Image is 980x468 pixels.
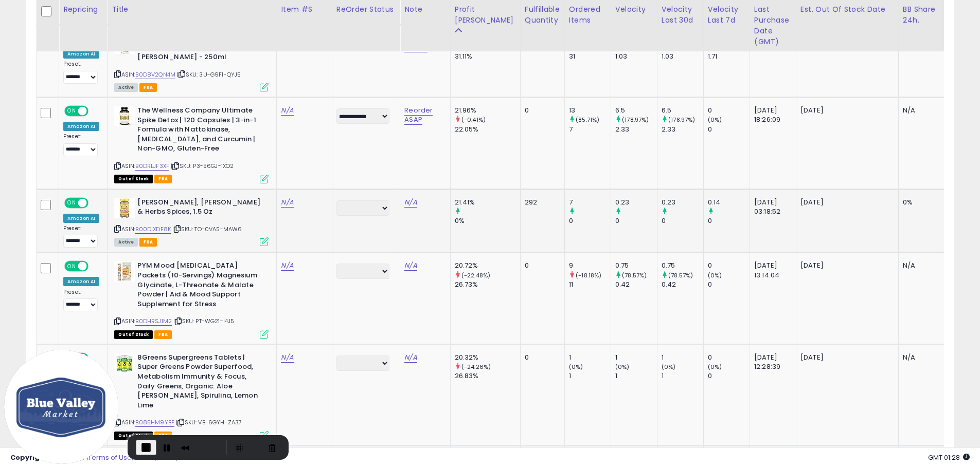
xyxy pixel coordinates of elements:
[708,371,750,381] div: 0
[662,106,703,115] div: 6.5
[615,353,657,362] div: 1
[708,125,750,134] div: 0
[800,4,894,15] div: Est. Out Of Stock Date
[525,106,557,115] div: 0
[114,198,269,246] div: ASIN:
[87,198,103,207] span: OFF
[569,353,611,362] div: 1
[135,317,172,326] a: B0DHRSJ1M2
[569,216,611,226] div: 0
[114,33,269,90] div: ASIN:
[63,49,99,59] div: Amazon AI
[928,453,970,462] span: 2025-08-18 01:28 GMT
[525,353,557,362] div: 0
[114,83,138,92] span: All listings currently available for purchase on Amazon
[569,52,611,61] div: 31
[903,261,937,270] div: N/A
[176,418,242,426] span: | SKU: VB-6GYH-ZA37
[281,197,293,208] a: N/A
[708,216,750,226] div: 0
[281,105,293,116] a: N/A
[754,261,788,279] div: [DATE] 13:14:04
[63,61,99,84] div: Preset:
[754,106,788,124] div: [DATE] 18:26:09
[139,83,157,92] span: FBA
[615,4,653,15] div: Velocity
[461,363,491,371] small: (-24.26%)
[622,116,649,124] small: (178.97%)
[112,4,272,15] div: Title
[708,116,722,124] small: (0%)
[137,261,262,311] b: PYM Mood [MEDICAL_DATA] Packets (10-Servings) Magnesium Glycinate, L-Threonate & Malate Powder | ...
[708,198,750,207] div: 0.14
[461,116,486,124] small: (-0.41%)
[525,261,557,270] div: 0
[668,116,695,124] small: (178.97%)
[455,216,520,226] div: 0%
[114,106,269,182] div: ASIN:
[281,4,328,15] div: Item #s
[708,353,750,362] div: 0
[800,261,890,270] p: [DATE]
[708,4,745,26] div: Velocity Last 7d
[903,353,937,362] div: N/A
[172,225,242,233] span: | SKU: TO-0VAS-MAW6
[662,52,703,61] div: 1.03
[615,261,657,270] div: 0.75
[668,271,693,279] small: (78.57%)
[455,353,520,362] div: 20.32%
[65,198,78,207] span: ON
[137,106,262,156] b: The Wellness Company Ultimate Spike Detox | 120 Capsules | 3-in-1 Formula with Nattokinase, [MEDI...
[154,330,172,339] span: FBA
[63,122,99,131] div: Amazon AI
[615,371,657,381] div: 1
[154,175,172,183] span: FBA
[903,106,937,115] div: N/A
[63,4,103,15] div: Repricing
[576,271,601,279] small: (-18.18%)
[171,162,234,170] span: | SKU: P3-56GJ-1XO2
[63,214,99,223] div: Amazon AI
[615,198,657,207] div: 0.23
[708,280,750,289] div: 0
[903,4,940,26] div: BB Share 24h.
[662,216,703,226] div: 0
[114,353,135,373] img: 51iFoQ-N-fL._SL40_.jpg
[114,432,153,440] span: All listings that are currently out of stock and unavailable for purchase on Amazon
[662,261,703,270] div: 0.75
[114,261,135,282] img: 41Ao9Lzr7YL._SL40_.jpg
[281,260,293,271] a: N/A
[662,4,699,26] div: Velocity Last 30d
[754,4,792,47] div: Last Purchase Date (GMT)
[135,418,174,427] a: B085HM9YBF
[114,261,269,337] div: ASIN:
[662,198,703,207] div: 0.23
[569,371,611,381] div: 1
[63,277,99,286] div: Amazon AI
[615,125,657,134] div: 2.33
[576,116,599,124] small: (85.71%)
[708,363,722,371] small: (0%)
[135,162,169,171] a: B0DRLJF3XF
[569,106,611,115] div: 13
[281,352,293,363] a: N/A
[662,371,703,381] div: 1
[404,4,446,15] div: Note
[615,363,630,371] small: (0%)
[455,4,516,26] div: Profit [PERSON_NAME]
[137,198,262,219] b: [PERSON_NAME], [PERSON_NAME] & Herbs Spices, 1.5 Oz
[455,198,520,207] div: 21.41%
[622,271,647,279] small: (78.57%)
[114,198,135,218] img: 51FrR-ettbL._SL40_.jpg
[615,106,657,115] div: 6.5
[135,70,175,79] a: B0D8V2QN4M
[903,198,937,207] div: 0%
[114,106,135,126] img: 41qCTRNzi3L._SL40_.jpg
[525,4,560,26] div: Fulfillable Quantity
[662,125,703,134] div: 2.33
[615,280,657,289] div: 0.42
[569,363,583,371] small: (0%)
[404,105,433,125] a: Reorder ASAP
[708,52,750,61] div: 1.71
[662,353,703,362] div: 1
